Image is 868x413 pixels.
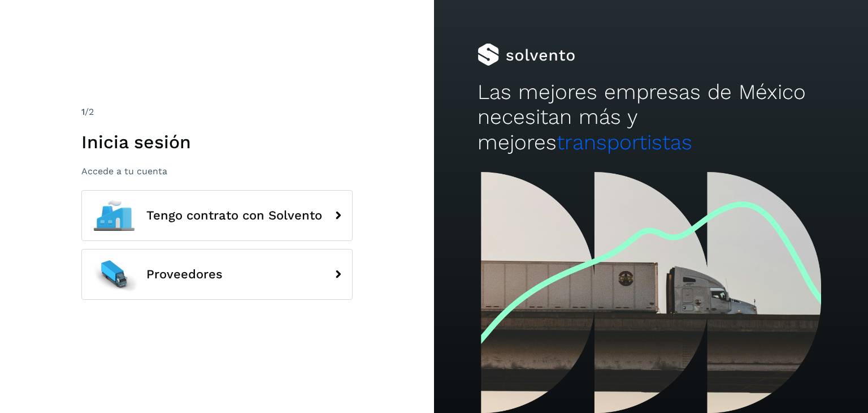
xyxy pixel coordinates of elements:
button: Tengo contrato con Solvento [81,190,353,241]
h2: Las mejores empresas de México necesitan más y mejores [478,80,824,155]
div: /2 [81,105,353,119]
span: transportistas [557,130,692,154]
span: Proveedores [146,268,223,281]
span: 1 [81,106,85,117]
h1: Inicia sesión [81,131,353,153]
p: Accede a tu cuenta [81,166,353,177]
span: Tengo contrato con Solvento [146,209,322,222]
button: Proveedores [81,249,353,300]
